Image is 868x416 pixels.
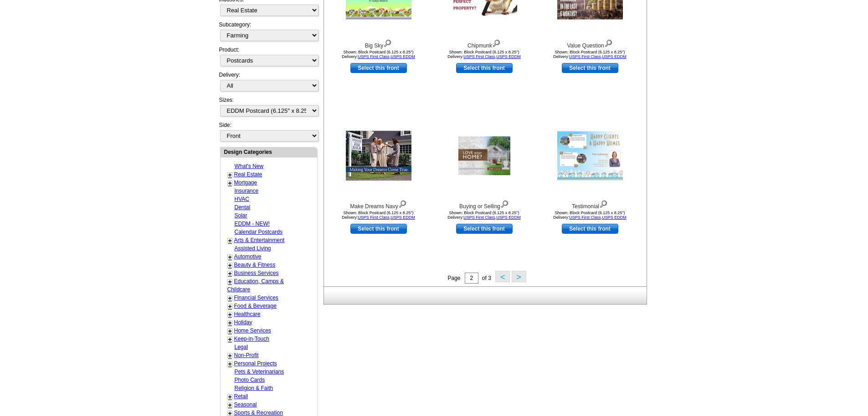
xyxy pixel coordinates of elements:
a: Retail [234,393,248,400]
a: Education, Camps & Childcare [227,278,284,293]
a: USPS EDDM [390,215,415,220]
a: use this design [350,224,407,234]
a: + [228,319,232,326]
a: Keep-in-Touch [234,336,269,342]
div: Shown: Block Postcard (6.125 x 8.25") Delivery: , [434,211,534,220]
a: Mortgage [234,179,257,186]
a: USPS EDDM [602,215,627,220]
img: Testimonial [557,132,623,180]
a: Legal [235,344,248,350]
div: Shown: Block Postcard (6.125 x 8.25") Delivery: , [540,211,640,220]
div: Shown: Block Postcard (6.125 x 8.25") Delivery: , [329,211,429,220]
div: Shown: Block Postcard (6.125 x 8.25") Delivery: , [434,50,534,59]
a: + [228,237,232,244]
img: view design details [599,198,608,208]
a: + [228,352,232,359]
div: Sizes: [219,96,318,121]
a: Religion & Faith [235,385,273,391]
a: use this design [562,224,618,234]
a: use this design [350,63,407,73]
a: Photo Cards [235,377,265,383]
img: view design details [500,198,509,208]
a: USPS First Class [463,54,495,59]
a: USPS First Class [358,54,390,59]
div: Value Question [540,37,640,50]
a: + [228,262,232,269]
a: + [228,311,232,318]
img: view design details [398,198,407,208]
a: USPS EDDM [390,54,415,59]
a: USPS First Class [358,215,390,220]
a: Healthcare [234,311,261,317]
div: Testimonial [540,198,640,211]
a: USPS First Class [463,215,495,220]
a: + [228,360,232,368]
a: Non-Profit [234,352,259,358]
a: Real Estate [234,171,262,178]
a: Business Services [234,270,279,276]
a: USPS EDDM [602,54,627,59]
a: + [228,253,232,261]
a: use this design [456,63,513,73]
a: + [228,278,232,285]
a: What's New [235,163,264,169]
div: Product: [219,46,318,71]
div: Big Sky [329,37,429,50]
a: EDDM - NEW! [235,221,270,227]
a: Holiday [234,319,252,326]
a: + [228,295,232,302]
div: Make Dreams Navy [329,198,429,211]
div: Shown: Block Postcard (6.125 x 8.25") Delivery: , [329,50,429,59]
a: use this design [562,63,618,73]
div: Side: [219,121,318,142]
a: + [228,336,232,343]
a: USPS First Class [569,54,601,59]
a: Calendar Postcards [235,229,282,235]
a: Home Services [234,327,271,334]
span: of 3 [482,275,491,281]
a: + [228,270,232,277]
div: Buying or Selling [434,198,534,211]
iframe: LiveChat chat widget [686,204,868,416]
div: Design Categories [221,147,317,156]
button: < [495,271,510,282]
div: Subcategory: [219,21,318,46]
a: USPS First Class [569,215,601,220]
a: + [228,179,232,187]
a: USPS EDDM [496,215,521,220]
div: Delivery: [219,71,318,96]
img: Buying or Selling [458,137,510,175]
button: > [512,271,526,282]
img: view design details [604,37,613,47]
a: Solar [235,212,247,219]
a: Food & Beverage [234,303,277,309]
a: Pets & Veterinarians [235,369,284,375]
div: Shown: Block Postcard (6.125 x 8.25") Delivery: , [540,50,640,59]
a: Dental [235,204,251,211]
a: + [228,401,232,409]
a: Sports & Recreation [234,410,283,416]
a: Arts & Entertainment [234,237,285,243]
a: + [228,171,232,179]
span: Page [447,275,460,281]
a: use this design [456,224,513,234]
a: Financial Services [234,295,278,301]
a: Personal Projects [234,360,277,367]
a: + [228,303,232,310]
a: HVAC [235,196,249,202]
a: Beauty & Fitness [234,262,276,268]
img: view design details [383,37,392,47]
a: Automotive [234,253,262,260]
div: Chipmunk [434,37,534,50]
img: view design details [492,37,501,47]
a: Assisted Living [235,245,271,252]
a: + [228,327,232,335]
a: USPS EDDM [496,54,521,59]
a: Seasonal [234,401,257,408]
img: Make Dreams Navy [346,131,411,181]
a: + [228,393,232,400]
a: Insurance [235,188,259,194]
